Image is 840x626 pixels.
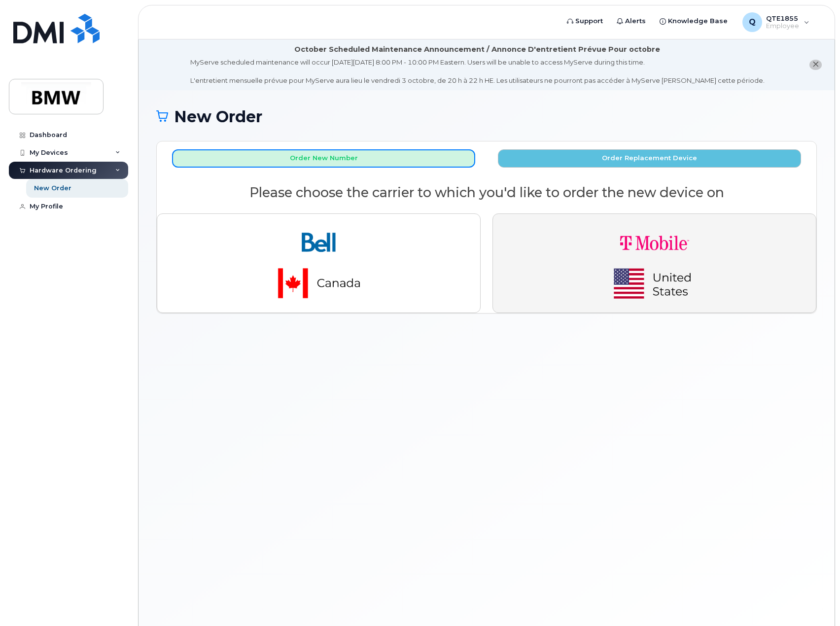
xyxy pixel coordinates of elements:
button: Order New Number [172,149,475,168]
h2: Please choose the carrier to which you'd like to order the new device on [157,185,816,200]
div: October Scheduled Maintenance Announcement / Annonce D'entretient Prévue Pour octobre [294,44,660,55]
button: Order Replacement Device [498,149,801,168]
iframe: Messenger Launcher [797,583,833,619]
img: t-mobile-78392d334a420d5b7f0e63d4fa81f6287a21d394dc80d677554bb55bbab1186f.png [586,222,724,305]
div: MyServe scheduled maintenance will occur [DATE][DATE] 8:00 PM - 10:00 PM Eastern. Users will be u... [190,58,765,85]
img: bell-18aeeabaf521bd2b78f928a02ee3b89e57356879d39bd386a17a7cccf8069aed.png [250,222,388,305]
h1: New Order [156,108,817,125]
button: close notification [809,60,822,70]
